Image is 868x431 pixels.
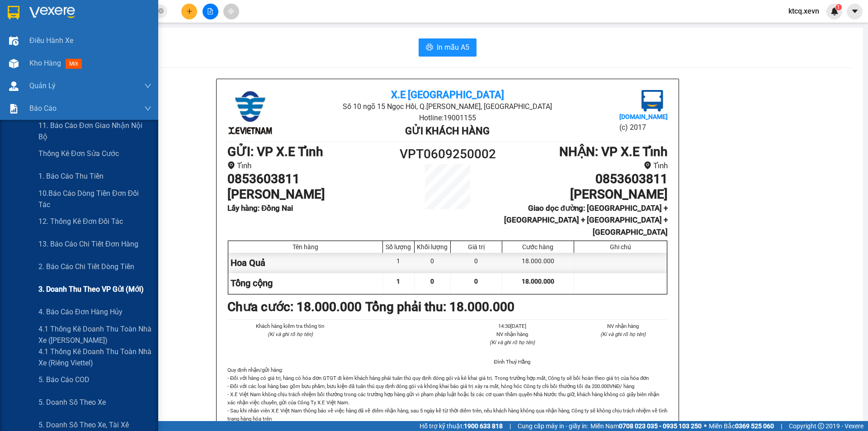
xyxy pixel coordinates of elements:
span: Báo cáo [29,103,57,114]
span: 4.1 Thống kê doanh thu toàn nhà xe ([PERSON_NAME]) [38,323,151,346]
h1: [PERSON_NAME] [227,187,392,202]
span: copyright [818,423,824,429]
span: 3. Doanh Thu theo VP Gửi (mới) [38,284,144,295]
span: plus [186,8,193,14]
div: Ghi chú [576,243,665,251]
b: X.E [GEOGRAPHIC_DATA] [391,89,504,100]
h1: VPT0609250002 [392,144,503,164]
sup: 1 [835,4,842,10]
button: plus [181,4,197,19]
b: Giao dọc đường: [GEOGRAPHIC_DATA] + [GEOGRAPHIC_DATA] + [GEOGRAPHIC_DATA] + [GEOGRAPHIC_DATA] [504,204,668,237]
b: NHẬN : VP X.E Tỉnh [559,144,668,159]
li: NV nhận hàng [579,322,668,330]
span: 18.000.000 [522,278,554,285]
span: 0 [430,278,434,285]
strong: 1900 633 818 [464,422,503,430]
span: 13. Báo cáo chi tiết đơn hàng [38,238,138,250]
span: caret-down [851,7,859,15]
div: Giá trị [453,243,500,251]
span: down [144,105,151,112]
span: 10.Báo cáo dòng tiền đơn đối tác [38,188,151,210]
img: logo-vxr [8,6,19,19]
h1: [PERSON_NAME] [503,187,668,202]
img: warehouse-icon [9,59,19,68]
li: (c) 2017 [619,122,668,133]
li: 14:30[DATE] [467,322,557,330]
span: 1 [837,4,840,10]
span: Miền Nam [590,421,702,431]
span: aim [228,8,234,14]
span: Cung cấp máy in - giấy in: [518,421,588,431]
span: 2. Báo cáo chi tiết dòng tiền [38,261,134,272]
span: | [781,421,782,431]
span: 11. Báo cáo đơn giao nhận nội bộ [38,120,151,142]
b: GỬI : VP X.E Tỉnh [227,144,323,159]
div: Hoa Quả [228,253,383,273]
span: 4.1 Thống kê doanh thu toàn nhà xe (Riêng Viettel) [38,346,151,369]
button: caret-down [847,4,863,19]
span: Kho hàng [29,59,61,67]
li: Tỉnh [503,160,668,172]
span: | [509,421,511,431]
i: (Kí và ghi rõ họ tên) [490,339,535,346]
span: Thống kê đơn sửa cước [38,148,119,159]
span: Miền Bắc [709,421,774,431]
p: - Đối với hàng có giá trị, hàng có hóa đơn GTGT đi kèm khách hàng phải tuân thủ quy định đóng gói... [227,374,668,431]
li: NV nhận hàng [467,330,557,338]
span: 1. Báo cáo thu tiền [38,171,104,182]
span: 5. Báo cáo COD [38,374,90,385]
div: Số lượng [385,243,412,251]
span: 4. Báo cáo đơn hàng hủy [38,306,123,317]
span: ktcq.xevn [781,5,826,17]
button: file-add [203,4,218,19]
span: 1 [396,278,400,285]
b: [DOMAIN_NAME] [619,113,668,120]
img: logo.jpg [642,90,663,112]
span: Hỗ trợ kỹ thuật: [420,421,503,431]
div: Tên hàng [231,243,380,251]
span: ⚪️ [704,424,707,428]
button: aim [223,4,239,19]
div: 0 [451,253,502,273]
span: close-circle [158,7,164,16]
img: warehouse-icon [9,81,19,91]
li: Đình Thuý Hằng [467,358,557,366]
span: file-add [207,8,213,14]
span: 5. Doanh số theo xe, tài xế [38,419,129,431]
span: environment [227,161,235,169]
button: printerIn mẫu A5 [419,38,476,57]
li: Hotline: 19001155 [301,112,594,123]
b: Tổng phải thu: 18.000.000 [365,299,514,314]
span: In mẫu A5 [437,42,469,53]
strong: 0369 525 060 [735,422,774,430]
div: 1 [383,253,415,273]
b: Gửi khách hàng [405,125,490,137]
b: Lấy hàng : Đồng Nai [227,204,293,213]
span: Quản Lý [29,80,56,91]
h1: 0853603811 [227,171,392,187]
img: logo.jpg [227,90,273,135]
span: close-circle [158,8,164,14]
span: 12. Thống kê đơn đối tác [38,216,123,227]
h1: 0853603811 [503,171,668,187]
div: 18.000.000 [502,253,574,273]
div: Cước hàng [505,243,571,251]
span: environment [644,161,651,169]
span: 5. Doanh số theo xe [38,397,106,408]
li: Tỉnh [227,160,392,172]
div: Khối lượng [417,243,448,251]
i: (Kí và ghi rõ họ tên) [268,331,313,337]
i: (Kí và ghi rõ họ tên) [600,331,646,337]
span: down [144,82,151,90]
li: Khách hàng kiểm tra thông tin [245,322,335,330]
img: warehouse-icon [9,36,19,46]
span: printer [426,43,433,52]
b: Chưa cước : 18.000.000 [227,299,362,314]
img: solution-icon [9,104,19,114]
span: Điều hành xe [29,35,73,46]
span: mới [66,59,82,69]
li: Số 10 ngõ 15 Ngọc Hồi, Q.[PERSON_NAME], [GEOGRAPHIC_DATA] [301,101,594,112]
span: 0 [474,278,478,285]
span: Tổng cộng [231,278,273,289]
img: icon-new-feature [830,7,839,15]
